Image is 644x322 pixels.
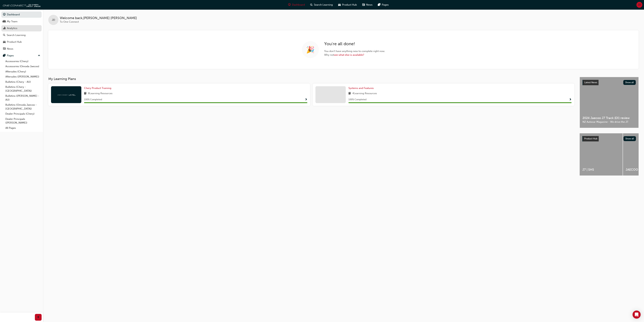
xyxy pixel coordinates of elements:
[4,102,42,111] a: Bulletins (Omoda Jaecoo - [GEOGRAPHIC_DATA])
[3,47,6,50] span: news-icon
[324,41,385,47] h2: You ' re all done!
[3,13,6,16] span: guage-icon
[3,54,6,57] span: pages-icon
[3,41,6,44] span: car-icon
[382,3,389,7] span: Pages
[7,47,13,51] div: News
[324,49,385,53] span: You don ' t have anything new to complete right now.
[84,86,113,90] a: Chery Product Training
[4,116,42,125] a: Dealer Principals ([PERSON_NAME])
[84,91,87,96] span: book-icon
[348,87,374,90] span: Systems and Features
[582,136,636,141] a: Product HubShow all
[348,86,375,90] a: Systems and Features
[334,53,364,56] a: see what else is available?
[7,40,22,44] div: Product Hub
[60,20,79,23] span: To One Connect
[52,18,55,22] span: JD
[48,77,574,81] h3: My Learning Plans
[3,34,5,37] span: search-icon
[342,3,357,7] span: Product Hub
[580,133,623,176] a: J7 | SHS
[633,311,641,319] div: Open Intercom Messenger
[569,98,572,102] button: Show Progress
[7,54,14,58] div: Pages
[366,3,373,7] span: News
[1,11,42,52] button: DashboardMy TeamAnalyticsSearch LearningProduct HubNews
[4,111,42,116] a: Dealer Principals (Chery)
[623,80,636,85] button: Show all
[584,137,597,140] span: Product Hub
[7,26,17,30] div: Analytics
[2,1,40,8] img: oneconnect
[7,20,18,23] div: My Team
[4,125,42,131] a: All Pages
[638,3,641,7] span: JD
[335,1,360,8] a: car-iconProduct Hub
[1,18,42,25] a: My Team
[3,27,6,30] span: chart-icon
[4,64,42,69] a: Accessories (Omoda Jaecoo)
[314,3,333,7] span: Search Learning
[288,3,291,7] span: guage-icon
[60,16,137,20] span: Welcome back , [PERSON_NAME] [PERSON_NAME]
[3,20,6,23] span: people-icon
[569,98,572,101] span: Show Progress
[4,74,42,79] a: Aftersales ([PERSON_NAME])
[306,48,315,52] span: 🎉
[1,46,42,52] a: News
[362,3,365,7] span: news-icon
[4,69,42,74] a: Aftersales (Chery)
[37,315,40,319] span: prev-icon
[84,98,102,102] span: 100 % Completed
[584,81,597,84] span: Latest News
[305,98,307,101] span: Show Progress
[4,84,42,93] a: Bulletins (Chery - [GEOGRAPHIC_DATA])
[583,80,636,85] a: Latest NewsShow all
[583,120,636,124] span: NZ Autocar Magazine - We drive the J7.
[375,1,391,8] a: pages-iconPages
[84,87,111,90] span: Chery Product Training
[338,3,341,7] span: car-icon
[7,33,26,37] div: Search Learning
[1,39,42,45] a: Product Hub
[308,1,335,8] a: search-iconSearch Learning
[352,91,377,96] span: 4 Learning Resources
[378,3,380,7] span: pages-icon
[1,32,42,38] a: Search Learning
[1,52,42,59] button: Pages
[582,168,620,172] span: J7 | SHS
[636,2,642,8] button: JD
[348,91,351,96] span: book-icon
[1,11,42,18] a: Dashboard
[623,136,636,141] button: Show all
[310,3,313,7] span: search-icon
[583,116,636,120] span: 2024 Jaecoo J7 Track (EX) review
[285,1,308,8] a: guage-iconDashboard
[360,1,375,8] a: news-iconNews
[4,59,42,64] a: Accessories (Chery)
[57,93,75,96] img: oneconnect
[305,98,307,102] button: Show Progress
[4,93,42,102] a: Bulletins ([PERSON_NAME] - AU)
[580,77,639,128] a: Latest NewsShow all2024 Jaecoo J7 Track (EX) reviewNZ Autocar Magazine - We drive the J7.
[38,53,40,58] span: up-icon
[348,98,366,102] span: 100 % Completed
[88,91,112,96] span: 8 Learning Resources
[324,53,385,57] span: Why not
[4,79,42,85] a: Bulletins (Chery - AU)
[292,3,305,7] span: Dashboard
[1,25,42,31] a: Analytics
